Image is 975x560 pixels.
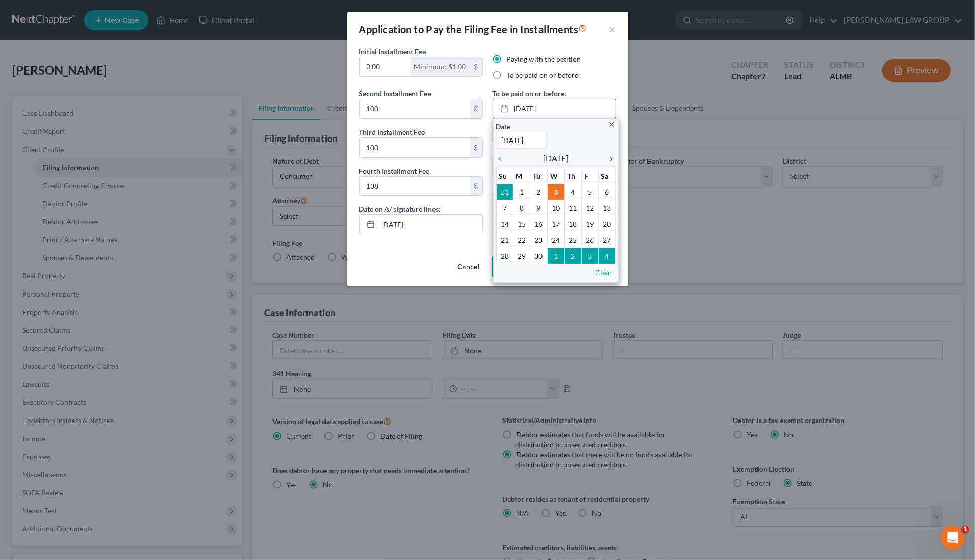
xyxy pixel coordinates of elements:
[581,200,598,216] td: 12
[593,266,615,279] a: Clear
[581,248,598,264] td: 3
[603,155,616,163] i: chevron_right
[598,248,615,264] td: 4
[470,138,482,157] div: $
[378,215,482,234] input: MM/DD/YYYY
[360,138,470,157] input: 0.00
[359,22,587,36] div: Application to Pay the Filing Fee in Installments
[603,152,616,164] a: chevron_right
[564,200,581,216] td: 11
[530,168,548,184] th: Tu
[564,168,581,184] th: Th
[507,54,581,64] label: Paying with the petition
[609,23,616,35] button: ×
[530,248,548,264] td: 30
[548,232,565,248] td: 24
[360,57,411,76] input: 0.00
[493,88,567,99] label: To be paid on or before:
[530,216,548,232] td: 16
[513,168,530,184] th: M
[581,232,598,248] td: 26
[608,121,616,128] i: close
[513,216,530,232] td: 15
[496,168,513,184] th: Su
[548,248,565,264] td: 1
[598,232,615,248] td: 27
[581,168,598,184] th: F
[493,166,567,176] label: To be paid on or before:
[360,177,470,196] input: 0.00
[507,70,581,80] label: To be paid on or before:
[598,200,615,216] td: 13
[530,200,548,216] td: 9
[598,216,615,232] td: 20
[564,248,581,264] td: 2
[496,121,511,132] label: Date
[581,216,598,232] td: 19
[581,184,598,200] td: 5
[496,155,509,163] i: chevron_left
[608,118,616,130] a: close
[470,177,482,196] div: $
[513,184,530,200] td: 1
[493,127,567,137] label: To be paid on or before:
[359,46,426,57] label: Initial Installment Fee
[496,200,513,216] td: 7
[470,57,482,76] div: $
[496,152,509,164] a: chevron_left
[564,232,581,248] td: 25
[492,256,616,277] button: Save to Client Document Storage
[496,132,547,149] input: 1/1/2013
[496,232,513,248] td: 21
[496,216,513,232] td: 14
[530,184,548,200] td: 2
[548,184,565,200] td: 3
[450,257,488,277] button: Cancel
[548,216,565,232] td: 17
[530,232,548,248] td: 23
[360,99,470,118] input: 0.00
[496,184,513,200] td: 31
[359,127,425,137] label: Third Installment Fee
[941,526,965,550] iframe: Intercom live chat
[548,200,565,216] td: 10
[564,184,581,200] td: 4
[564,216,581,232] td: 18
[598,184,615,200] td: 6
[493,99,616,118] a: [DATE]
[359,88,431,99] label: Second Installment Fee
[359,166,430,176] label: Fourth Installment Fee
[359,204,441,214] label: Date on /s/ signature lines:
[470,99,482,118] div: $
[548,168,565,184] th: W
[544,152,569,164] span: [DATE]
[513,200,530,216] td: 8
[598,168,615,184] th: Sa
[513,232,530,248] td: 22
[496,248,513,264] td: 28
[513,248,530,264] td: 29
[961,526,969,534] span: 1
[411,57,470,76] div: Minimum: $1.00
